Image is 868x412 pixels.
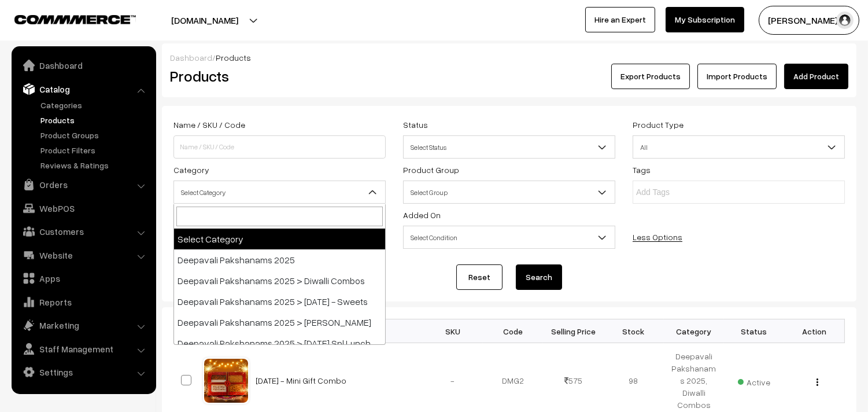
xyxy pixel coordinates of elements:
[403,119,428,131] label: Status
[633,119,684,131] label: Product Type
[403,226,615,249] span: Select Condition
[14,12,116,25] a: COMMMERCE
[173,164,209,176] label: Category
[784,64,848,89] a: Add Product
[38,99,152,111] a: Categories
[403,209,441,221] label: Added On
[611,64,690,89] button: Export Products
[14,198,152,219] a: WebPOS
[14,245,152,266] a: Website
[516,264,562,290] button: Search
[38,129,152,141] a: Product Groups
[759,6,859,35] button: [PERSON_NAME] s…
[636,186,737,198] input: Add Tags
[174,333,385,367] li: Deepavali Pakshanams 2025 > [DATE] Spl Lunch (Inactive)
[14,315,152,336] a: Marketing
[403,164,459,176] label: Product Group
[131,6,279,35] button: [DOMAIN_NAME]
[483,319,543,343] th: Code
[633,137,844,157] span: All
[664,319,724,343] th: Category
[173,135,386,159] input: Name / SKU / Code
[14,362,152,382] a: Settings
[174,291,385,312] li: Deepavali Pakshanams 2025 > [DATE] - Sweets
[170,67,385,85] h2: Products
[14,174,152,195] a: Orders
[173,181,386,204] span: Select Category
[738,373,770,388] span: Active
[14,292,152,312] a: Reports
[216,53,251,62] span: Products
[404,227,615,248] span: Select Condition
[784,319,844,343] th: Action
[666,7,744,32] a: My Subscription
[174,229,385,249] li: Select Category
[14,221,152,242] a: Customers
[174,249,385,270] li: Deepavali Pakshanams 2025
[170,51,848,64] div: /
[603,319,663,343] th: Stock
[14,55,152,76] a: Dashboard
[174,312,385,333] li: Deepavali Pakshanams 2025 > [PERSON_NAME]
[14,15,136,24] img: COMMMERCE
[174,182,385,203] span: Select Category
[174,270,385,291] li: Deepavali Pakshanams 2025 > Diwalli Combos
[836,12,854,29] img: user
[697,64,777,89] a: Import Products
[724,319,784,343] th: Status
[170,53,212,62] a: Dashboard
[38,114,152,126] a: Products
[38,159,152,171] a: Reviews & Ratings
[404,137,615,157] span: Select Status
[256,376,347,385] a: [DATE] - Mini Gift Combo
[633,164,651,176] label: Tags
[456,264,503,290] a: Reset
[403,181,615,204] span: Select Group
[633,232,682,242] a: Less Options
[423,319,483,343] th: SKU
[14,79,152,100] a: Catalog
[173,119,245,131] label: Name / SKU / Code
[543,319,603,343] th: Selling Price
[585,7,655,32] a: Hire an Expert
[14,339,152,359] a: Staff Management
[404,182,615,203] span: Select Group
[403,135,615,159] span: Select Status
[633,135,845,159] span: All
[38,144,152,156] a: Product Filters
[14,268,152,289] a: Apps
[817,378,818,386] img: Menu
